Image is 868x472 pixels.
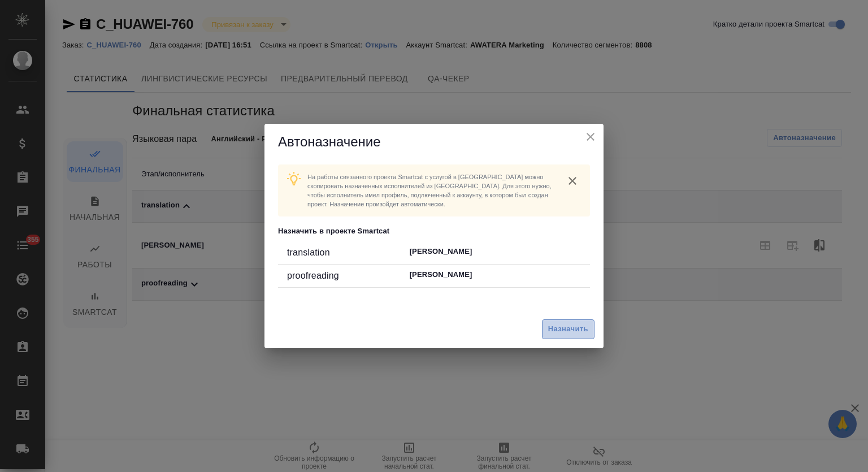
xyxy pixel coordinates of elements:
span: Назначить [548,323,588,336]
button: close [564,172,581,189]
h5: Автоназначение [278,133,590,151]
p: [PERSON_NAME] [410,246,581,257]
div: proofreading [287,269,410,283]
p: На работы связанного проекта Smartcat c услугой в [GEOGRAPHIC_DATA] можно скопировать назначенных... [307,172,555,209]
p: [PERSON_NAME] [410,269,581,280]
div: translation [287,246,410,259]
button: Назначить [542,319,594,339]
p: Назначить в проекте Smartcat [278,226,590,237]
button: close [582,128,599,145]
